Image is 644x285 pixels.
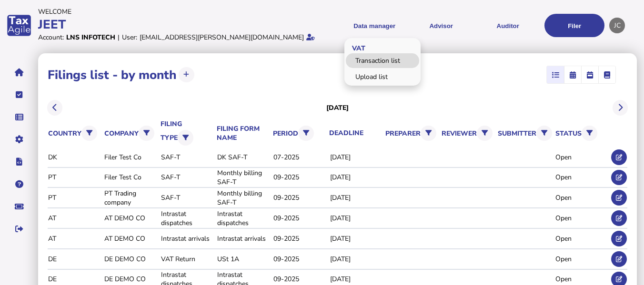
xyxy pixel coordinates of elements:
th: filing type [160,119,214,147]
div: [DATE] [330,234,383,243]
th: status [555,124,609,143]
mat-button-toggle: Calendar month view [564,66,581,83]
button: Shows a dropdown of Data manager options [344,14,404,37]
div: Filer Test Co [104,153,157,162]
button: Filter [81,126,97,141]
button: Edit [611,149,627,165]
div: PT [48,173,101,182]
div: | [118,33,120,42]
div: [DATE] [330,275,383,284]
div: 07-2025 [273,153,326,162]
button: Edit [611,170,627,186]
th: company [104,124,158,143]
button: Sign out [9,219,29,239]
th: period [272,124,326,143]
div: Open [555,173,608,182]
h1: Filings list - by month [48,67,176,83]
button: Data manager [9,107,29,127]
div: AT [48,234,101,243]
button: Filter [178,130,193,146]
button: Developer hub links [9,152,29,172]
button: Filter [477,126,493,141]
button: Next [613,100,628,116]
button: Filter [582,126,597,141]
th: country [48,124,101,143]
button: Filter [139,126,154,141]
div: AT DEMO CO [104,234,157,243]
button: Edit [611,190,627,206]
button: Filter [298,126,314,141]
div: [DATE] [330,214,383,223]
a: Upload list [346,69,419,84]
div: Intrastat arrivals [217,234,270,243]
th: preparer [385,124,439,143]
button: Home [9,62,29,82]
div: SAF-T [161,173,214,182]
div: AT DEMO CO [104,214,157,223]
button: Tasks [9,85,29,105]
div: Filer Test Co [104,173,157,182]
div: User: [122,33,137,42]
button: Edit [611,251,627,267]
div: Open [555,234,608,243]
menu: navigate products [324,14,605,37]
div: Intrastat dispatches [217,209,270,227]
div: PT Trading company [104,189,157,207]
i: Email verified [306,34,315,40]
div: Welcome [38,7,319,16]
button: Edit [611,210,627,226]
th: deadline [329,128,382,138]
div: Open [555,255,608,264]
mat-button-toggle: Ledger [598,66,615,83]
div: SAF-T [161,153,214,162]
button: Auditor [478,14,538,37]
button: Filter [536,126,552,141]
div: DK [48,153,101,162]
div: LNS INFOTECH [66,33,115,42]
div: 09-2025 [273,234,326,243]
div: [EMAIL_ADDRESS][PERSON_NAME][DOMAIN_NAME] [140,33,304,42]
div: AT [48,214,101,223]
button: Upload transactions [179,67,194,83]
button: Manage settings [9,129,29,149]
th: submitter [497,124,553,143]
div: DE DEMO CO [104,275,157,284]
th: filing form name [216,124,270,143]
div: Account: [38,33,64,42]
div: [DATE] [330,255,383,264]
div: SAF-T [161,193,214,202]
button: Edit [611,231,627,246]
div: PT [48,193,101,202]
div: Monthly billing SAF-T [217,189,270,207]
div: DK SAF-T [217,153,270,162]
div: Intrastat dispatches [161,209,214,227]
button: Shows a dropdown of VAT Advisor options [411,14,471,37]
mat-button-toggle: List view [547,66,564,83]
div: 09-2025 [273,275,326,284]
button: Previous [47,100,63,116]
div: 09-2025 [273,193,326,202]
button: Filer [544,14,604,37]
div: DE [48,275,101,284]
a: Transaction list [346,53,419,68]
div: DE DEMO CO [104,255,157,264]
div: 09-2025 [273,214,326,223]
div: USt 1A [217,255,270,264]
div: DE [48,255,101,264]
div: [DATE] [330,193,383,202]
mat-button-toggle: Calendar week view [581,66,598,83]
div: JEET [38,16,319,33]
div: Open [555,275,608,284]
div: Open [555,153,608,162]
div: Monthly billing SAF-T [217,168,270,187]
div: VAT Return [161,255,214,264]
span: VAT [344,36,370,59]
button: Raise a support ticket [9,197,29,216]
div: [DATE] [330,153,383,162]
button: Filter [421,126,436,141]
div: Open [555,193,608,202]
th: reviewer [441,124,495,143]
div: Intrastat arrivals [161,234,214,243]
div: Profile settings [609,18,625,33]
